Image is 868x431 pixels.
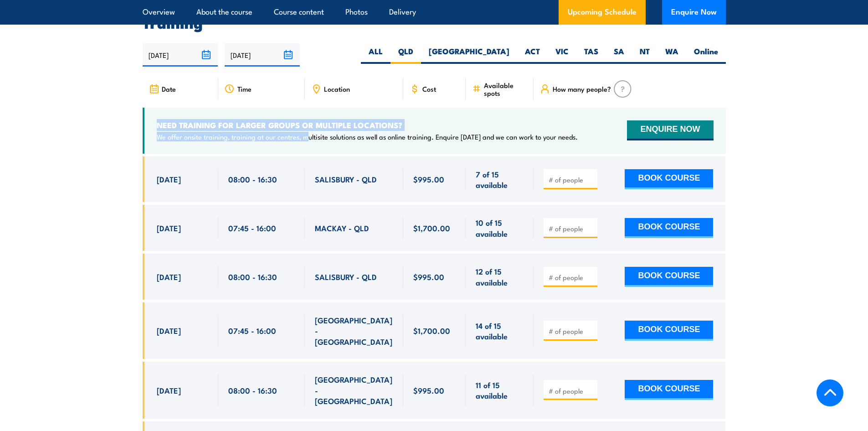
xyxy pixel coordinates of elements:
span: 10 of 15 available [476,217,524,239]
span: 08:00 - 16:30 [228,271,277,282]
span: $1,700.00 [413,325,450,336]
span: 08:00 - 16:30 [228,385,277,395]
label: QLD [390,46,421,64]
input: To date [225,43,300,67]
span: SALISBURY - QLD [315,271,377,282]
span: MACKAY - QLD [315,223,369,233]
button: BOOK COURSE [625,380,713,400]
button: BOOK COURSE [625,169,713,189]
span: 11 of 15 available [476,379,524,401]
span: [DATE] [157,174,181,184]
span: $995.00 [413,174,444,184]
label: [GEOGRAPHIC_DATA] [421,46,517,64]
span: [GEOGRAPHIC_DATA] - [GEOGRAPHIC_DATA] [315,374,393,406]
span: SALISBURY - QLD [315,174,377,184]
span: How many people? [553,85,611,93]
span: [DATE] [157,325,181,336]
h4: NEED TRAINING FOR LARGER GROUPS OR MULTIPLE LOCATIONS? [157,120,578,130]
input: # of people [549,175,594,184]
label: WA [657,46,686,64]
input: # of people [549,386,594,395]
span: Cost [422,85,436,93]
span: Time [237,85,252,93]
span: 12 of 15 available [476,266,524,287]
span: 07:45 - 16:00 [228,325,276,336]
label: SA [606,46,632,64]
input: # of people [549,224,594,233]
label: ALL [361,46,390,64]
label: VIC [548,46,576,64]
span: 7 of 15 available [476,169,524,190]
label: TAS [576,46,606,64]
button: ENQUIRE NOW [627,120,713,140]
span: 08:00 - 16:30 [228,174,277,184]
button: BOOK COURSE [625,218,713,238]
button: BOOK COURSE [625,321,713,341]
span: $995.00 [413,271,444,282]
span: [GEOGRAPHIC_DATA] - [GEOGRAPHIC_DATA] [315,315,393,347]
input: # of people [549,273,594,282]
span: $1,700.00 [413,223,450,233]
span: [DATE] [157,385,181,395]
span: Date [162,85,176,93]
input: From date [143,43,218,67]
span: Location [324,85,350,93]
span: 14 of 15 available [476,320,524,342]
span: 07:45 - 16:00 [228,223,276,233]
span: [DATE] [157,223,181,233]
label: NT [632,46,657,64]
input: # of people [549,327,594,336]
label: Online [686,46,726,64]
span: Available spots [484,81,527,97]
span: [DATE] [157,271,181,282]
p: We offer onsite training, training at our centres, multisite solutions as well as online training... [157,132,578,141]
h2: UPCOMING SCHEDULE FOR - "QLD Health & Safety Representative Initial 5 Day Training" [143,3,726,29]
button: BOOK COURSE [625,267,713,287]
span: $995.00 [413,385,444,395]
label: ACT [517,46,548,64]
